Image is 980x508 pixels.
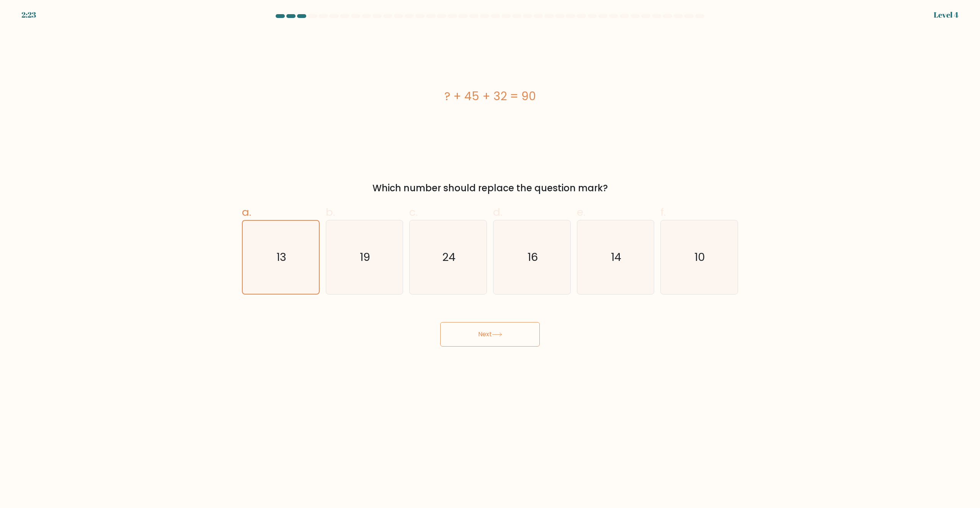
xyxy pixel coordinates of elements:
div: Level 4 [934,9,959,21]
text: 24 [442,250,456,265]
span: e. [577,205,585,220]
div: ? + 45 + 32 = 90 [242,88,738,105]
text: 19 [360,250,370,265]
text: 13 [276,250,286,265]
span: f. [660,205,666,220]
div: 2:23 [21,9,36,21]
span: d. [493,205,502,220]
button: Next [440,322,540,347]
span: c. [409,205,418,220]
text: 14 [611,250,621,265]
span: a. [242,205,251,220]
text: 10 [695,250,706,265]
div: Which number should replace the question mark? [247,181,733,195]
text: 16 [528,250,538,265]
span: b. [326,205,335,220]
